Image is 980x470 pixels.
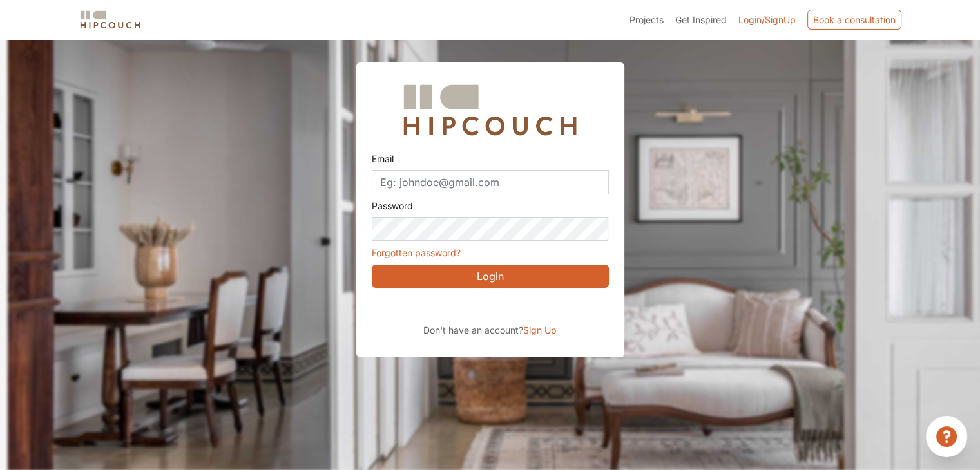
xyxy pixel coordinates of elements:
img: logo-horizontal.svg [78,8,142,31]
span: logo-horizontal.svg [78,5,142,34]
label: Password [372,194,413,217]
span: Get Inspired [675,14,727,25]
div: Book a consultation [807,10,901,30]
span: Sign Up [523,324,557,335]
button: Login [372,265,609,288]
a: Forgotten password? [372,247,461,258]
label: Email [372,147,394,170]
input: Eg: johndoe@gmail.com [372,170,609,194]
span: Login/SignUp [738,14,796,25]
img: Hipcouch Logo [397,78,582,142]
iframe: Sign in with Google Button [365,292,614,321]
span: Don't have an account? [423,324,523,335]
span: Projects [629,14,664,25]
